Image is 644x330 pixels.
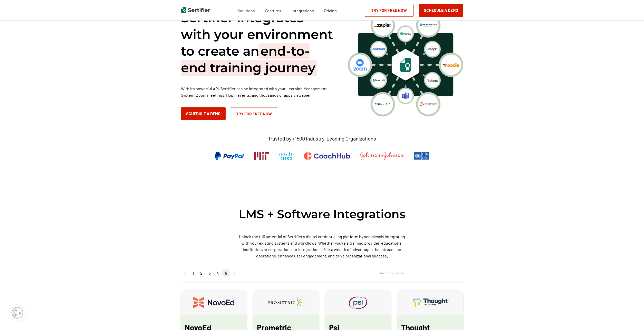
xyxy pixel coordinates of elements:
[360,152,403,160] img: Johnson & Johnson
[414,152,429,160] img: UNDP
[419,4,463,17] button: Schedule a Demo
[189,269,197,277] li: page 1
[215,152,244,160] img: PayPal
[324,8,337,13] span: Pricing
[348,13,463,116] img: integrations hero
[222,269,230,277] li: page 5
[214,269,222,277] li: page 4
[268,135,376,142] p: Trusted by +1500 Industry-Leading Organizations
[230,269,238,277] button: Go to next page
[618,305,644,330] iframe: Chat Widget
[324,7,337,13] a: Pricing
[231,107,277,120] a: Try for Free Now
[265,7,281,13] span: Features
[181,85,335,98] p: With its powerful API, Sertifier can be integrated with your Learning Management System, Zoom mee...
[292,8,314,13] span: Integrations
[237,233,407,259] p: Unlock the full potential of Sertifier's digital credentialing platform by seamlessly integrating...
[349,296,367,309] img: Psi-integration
[12,307,23,318] img: Cookie Popup Icon
[181,7,210,13] img: Sertifier | Digital Credentialing Platform
[292,7,314,13] a: Integrations
[304,152,350,160] img: CoachHub
[238,7,255,13] span: Solutions
[411,296,450,309] img: Thought Industries-integration
[375,269,463,277] input: Search by name...
[365,4,414,17] a: Try for Free Now
[206,269,214,277] li: page 3
[181,9,335,76] h1: Sertifier integrates with your environment to create an
[197,269,206,277] li: page 2
[181,107,226,120] button: Schedule a Demo
[268,296,304,309] img: Prometric-integration
[254,152,269,160] img: Massachusetts Institute of Technology
[181,269,189,277] button: Go to previous page
[181,207,463,222] h2: LMS + Software Integrations
[193,297,234,308] img: NovoEd-integration
[279,152,294,160] img: Cisco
